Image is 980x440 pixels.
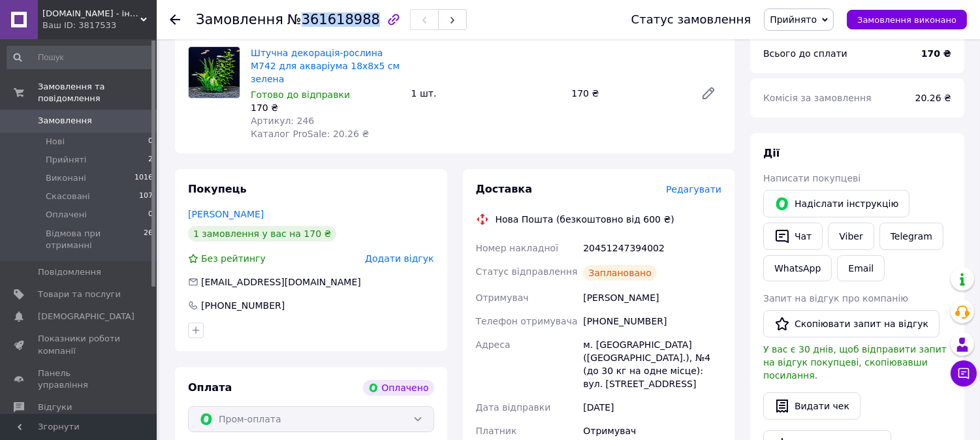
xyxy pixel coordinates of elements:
[251,48,400,84] a: Штучна декорація-рослина М742 для акваріума 18х8х5 см зелена
[763,147,780,159] span: Дії
[580,333,724,396] div: м. [GEOGRAPHIC_DATA] ([GEOGRAPHIC_DATA].), №4 (до 30 кг на одне місце): вул. [STREET_ADDRESS]
[476,339,511,350] span: Адреса
[363,380,434,396] div: Оплачено
[188,209,264,219] a: [PERSON_NAME]
[38,266,101,278] span: Повідомлення
[847,10,967,29] button: Замовлення виконано
[38,368,121,391] span: Панель управління
[763,392,861,420] button: Видати чек
[46,191,90,202] span: Скасовані
[580,396,724,419] div: [DATE]
[580,309,724,333] div: [PHONE_NUMBER]
[251,89,350,100] span: Готово до відправки
[879,223,943,250] a: Telegram
[476,183,533,195] span: Доставка
[251,116,314,126] span: Артикул: 246
[763,173,861,183] span: Написати покупцеві
[144,228,153,251] span: 26
[763,310,940,338] button: Скопіювати запит на відгук
[763,293,908,304] span: Запит на відгук про компанію
[580,286,724,309] div: [PERSON_NAME]
[46,228,144,251] span: Відмова при отриманні
[148,209,153,221] span: 0
[770,14,817,25] span: Прийнято
[139,191,153,202] span: 107
[46,154,86,166] span: Прийняті
[251,101,401,114] div: 170 ₴
[189,47,240,98] img: Штучна декорація-рослина М742 для акваріума 18х8х5 см зелена
[406,84,567,102] div: 1 шт.
[476,316,578,326] span: Телефон отримувача
[170,13,180,26] div: Повернутися назад
[915,93,951,103] span: 20.26 ₴
[763,93,872,103] span: Комісія за замовлення
[828,223,874,250] a: Viber
[38,311,134,322] span: [DEMOGRAPHIC_DATA]
[365,253,434,264] span: Додати відгук
[196,12,283,27] span: Замовлення
[46,136,65,148] span: Нові
[287,12,380,27] span: №361618988
[38,115,92,127] span: Замовлення
[631,13,751,26] div: Статус замовлення
[763,190,909,217] button: Надіслати інструкцію
[46,209,87,221] span: Оплачені
[580,236,724,260] div: 20451247394002
[695,80,721,106] a: Редагувати
[46,172,86,184] span: Виконані
[38,81,157,104] span: Замовлення та повідомлення
[951,360,977,386] button: Чат з покупцем
[42,8,140,20] span: Nemo.market - інтернет-магазин для тварин
[566,84,690,102] div: 170 ₴
[583,265,657,281] div: Заплановано
[666,184,721,195] span: Редагувати
[763,255,832,281] a: WhatsApp
[188,381,232,394] span: Оплата
[763,344,947,381] span: У вас є 30 днів, щоб відправити запит на відгук покупцеві, скопіювавши посилання.
[42,20,157,31] div: Ваш ID: 3817533
[476,402,551,413] span: Дата відправки
[188,226,336,242] div: 1 замовлення у вас на 170 ₴
[201,253,266,264] span: Без рейтингу
[837,255,885,281] button: Email
[476,426,517,436] span: Платник
[476,243,559,253] span: Номер накладної
[134,172,153,184] span: 1016
[148,154,153,166] span: 2
[7,46,154,69] input: Пошук
[188,183,247,195] span: Покупець
[201,277,361,287] span: [EMAIL_ADDRESS][DOMAIN_NAME]
[476,292,529,303] span: Отримувач
[148,136,153,148] span: 0
[251,129,369,139] span: Каталог ProSale: 20.26 ₴
[857,15,956,25] span: Замовлення виконано
[200,299,286,312] div: [PHONE_NUMBER]
[38,289,121,300] span: Товари та послуги
[38,333,121,356] span: Показники роботи компанії
[921,48,951,59] b: 170 ₴
[492,213,678,226] div: Нова Пошта (безкоштовно від 600 ₴)
[763,48,847,59] span: Всього до сплати
[38,401,72,413] span: Відгуки
[763,223,823,250] button: Чат
[476,266,578,277] span: Статус відправлення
